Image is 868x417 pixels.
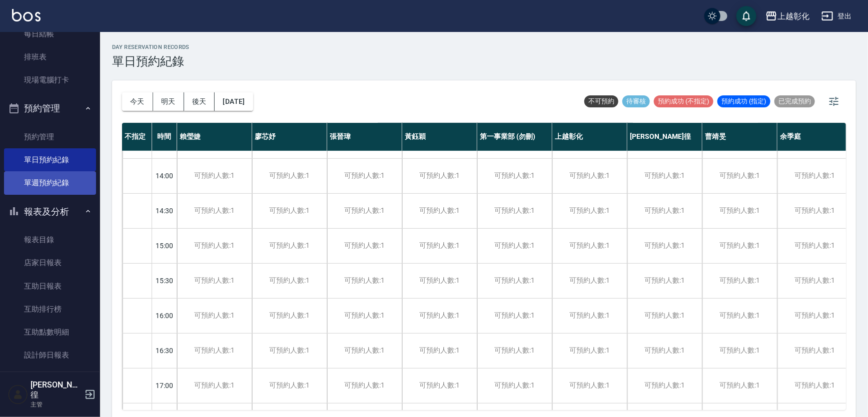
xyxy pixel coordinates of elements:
div: 可預約人數:1 [402,229,477,263]
div: 可預約人數:1 [252,159,327,193]
div: 可預約人數:1 [402,264,477,298]
a: 設計師日報表 [4,344,96,367]
div: 可預約人數:1 [402,159,477,193]
div: 可預約人數:1 [627,194,702,228]
div: 可預約人數:1 [252,194,327,228]
div: 可預約人數:1 [552,369,627,403]
button: 後天 [184,92,215,111]
div: 可預約人數:1 [702,264,777,298]
div: 可預約人數:1 [702,194,777,228]
div: 可預約人數:1 [477,334,552,368]
div: 賴瑩婕 [177,123,252,151]
h2: day Reservation records [112,44,190,50]
div: 可預約人數:1 [327,194,402,228]
button: save [736,6,756,26]
p: 主管 [31,400,82,409]
h5: [PERSON_NAME]徨 [31,380,82,400]
a: 預約管理 [4,125,96,148]
button: 報表及分析 [4,199,96,225]
div: 可預約人數:1 [552,159,627,193]
div: 可預約人數:1 [702,229,777,263]
button: 登出 [817,7,856,25]
div: 可預約人數:1 [627,264,702,298]
div: 14:00 [152,158,177,193]
div: 可預約人數:1 [627,299,702,333]
span: 預約成功 (指定) [717,97,770,106]
img: Person [8,385,28,405]
div: 可預約人數:1 [627,369,702,403]
div: 可預約人數:1 [477,264,552,298]
div: 可預約人數:1 [702,334,777,368]
div: 可預約人數:1 [252,264,327,298]
div: 可預約人數:1 [777,159,852,193]
div: 上越彰化 [552,123,627,151]
div: 可預約人數:1 [552,299,627,333]
div: 上越彰化 [777,10,809,22]
h3: 單日預約紀錄 [112,54,190,68]
span: 待審核 [622,97,650,106]
div: 可預約人數:1 [552,334,627,368]
div: 可預約人數:1 [402,334,477,368]
span: 不可預約 [584,97,618,106]
div: 15:00 [152,228,177,263]
div: 可預約人數:1 [402,299,477,333]
a: 單日預約紀錄 [4,148,96,171]
div: 可預約人數:1 [177,264,252,298]
button: 今天 [122,92,153,111]
a: 互助日報表 [4,275,96,298]
div: 可預約人數:1 [402,369,477,403]
div: 可預約人數:1 [327,159,402,193]
div: 可預約人數:1 [252,229,327,263]
div: 可預約人數:1 [177,194,252,228]
div: 可預約人數:1 [327,229,402,263]
div: 可預約人數:1 [477,159,552,193]
a: 互助排行榜 [4,298,96,321]
div: 可預約人數:1 [777,229,852,263]
div: 可預約人數:1 [477,299,552,333]
div: 可預約人數:1 [177,299,252,333]
a: 店家日報表 [4,251,96,274]
div: 可預約人數:1 [777,299,852,333]
div: 可預約人數:1 [327,264,402,298]
img: Logo [12,9,41,21]
div: 14:30 [152,193,177,228]
div: 可預約人數:1 [777,334,852,368]
button: 明天 [153,92,184,111]
div: 張晉瑋 [327,123,402,151]
div: 17:00 [152,368,177,403]
div: 15:30 [152,263,177,298]
div: 可預約人數:1 [177,229,252,263]
div: 可預約人數:1 [252,369,327,403]
div: 第一事業部 (勿刪) [477,123,552,151]
div: 可預約人數:1 [327,299,402,333]
div: 可預約人數:1 [477,194,552,228]
span: 預約成功 (不指定) [654,97,713,106]
div: 可預約人數:1 [327,334,402,368]
div: 可預約人數:1 [252,334,327,368]
div: 可預約人數:1 [252,299,327,333]
div: 可預約人數:1 [177,369,252,403]
div: [PERSON_NAME]徨 [627,123,702,151]
a: 互助點數明細 [4,321,96,344]
div: 可預約人數:1 [402,194,477,228]
button: [DATE] [215,92,253,111]
div: 余季庭 [777,123,852,151]
div: 可預約人數:1 [327,369,402,403]
span: 已完成預約 [774,97,815,106]
div: 可預約人數:1 [477,369,552,403]
div: 可預約人數:1 [177,159,252,193]
div: 曹靖旻 [702,123,777,151]
a: 設計師抽成報表 [4,367,96,390]
button: 預約管理 [4,95,96,121]
div: 可預約人數:1 [552,229,627,263]
div: 可預約人數:1 [702,159,777,193]
div: 可預約人數:1 [777,369,852,403]
div: 不指定 [122,123,152,151]
div: 可預約人數:1 [627,159,702,193]
div: 可預約人數:1 [552,264,627,298]
div: 可預約人數:1 [177,334,252,368]
div: 16:00 [152,298,177,333]
a: 單週預約紀錄 [4,171,96,194]
div: 可預約人數:1 [702,299,777,333]
a: 排班表 [4,45,96,68]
